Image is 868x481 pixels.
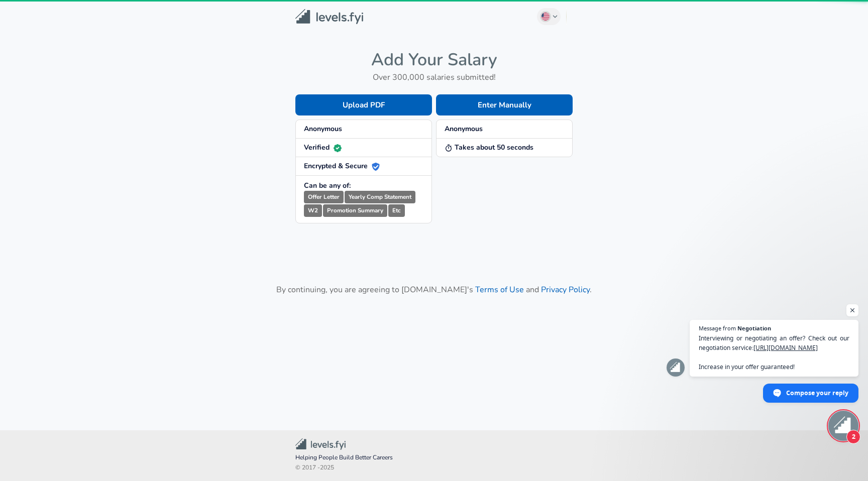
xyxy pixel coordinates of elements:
[537,8,561,25] button: English (US)
[295,9,363,25] img: Levels.fyi
[345,191,415,203] small: Yearly Comp Statement
[786,384,848,402] span: Compose your reply
[846,430,860,444] span: 2
[445,143,533,152] strong: Takes about 50 seconds
[304,124,342,134] strong: Anonymous
[699,333,849,372] span: Interviewing or negotiating an offer? Check out our negotiation service: Increase in your offer g...
[699,325,736,331] span: Message from
[828,411,858,441] div: Open chat
[541,284,590,295] a: Privacy Policy
[475,284,524,295] a: Terms of Use
[295,438,346,450] img: Levels.fyi Community
[295,49,573,70] h4: Add Your Salary
[323,204,387,217] small: Promotion Summary
[436,94,573,115] button: Enter Manually
[295,453,573,463] span: Helping People Build Better Careers
[388,204,405,217] small: Etc
[445,124,483,134] strong: Anonymous
[541,13,550,21] img: English (US)
[304,143,342,152] strong: Verified
[295,94,432,115] button: Upload PDF
[295,463,573,473] span: © 2017 - 2025
[304,181,351,190] strong: Can be any of:
[304,204,322,217] small: W2
[295,70,573,84] h6: Over 300,000 salaries submitted!
[737,325,771,331] span: Negotiation
[304,161,380,171] strong: Encrypted & Secure
[304,191,344,203] small: Offer Letter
